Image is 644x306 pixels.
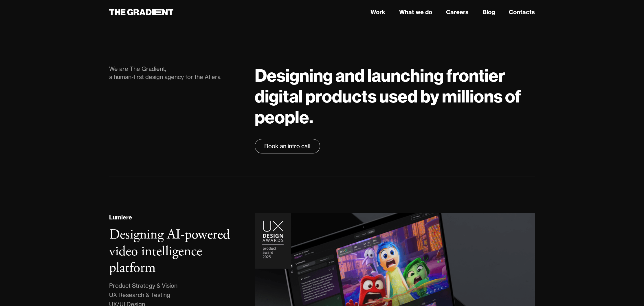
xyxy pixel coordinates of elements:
[109,213,132,222] div: Lumiere
[446,8,469,17] a: Careers
[109,226,230,277] h3: Designing AI-powered video intelligence platform
[370,8,385,17] a: Work
[399,8,432,17] a: What we do
[109,65,243,81] div: We are The Gradient, a human-first design agency for the AI era
[255,139,320,153] a: Book an intro call
[509,8,535,17] a: Contacts
[482,8,495,17] a: Blog
[255,65,535,127] h1: Designing and launching frontier digital products used by millions of people.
